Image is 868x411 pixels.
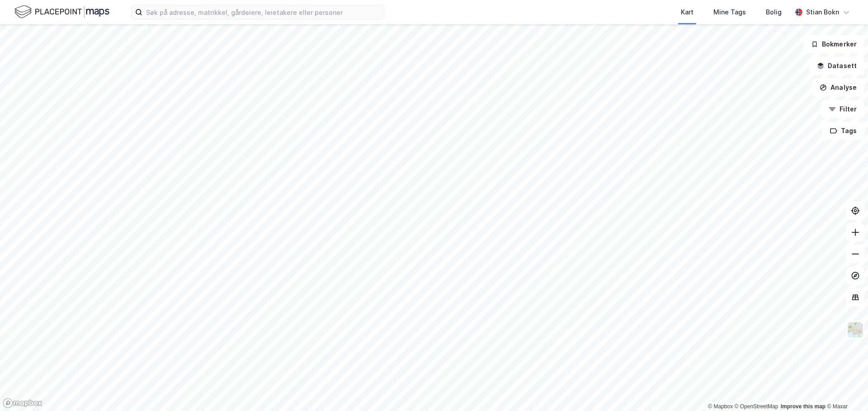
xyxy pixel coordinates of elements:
a: Mapbox homepage [3,398,42,408]
div: Kontrollprogram for chat [823,368,868,411]
iframe: Chat Widget [823,368,868,411]
button: Datasett [809,57,864,75]
button: Filter [821,100,864,118]
div: Mine Tags [713,7,746,18]
img: logo.f888ab2527a4732fd821a326f86c7f29.svg [14,4,109,20]
div: Bolig [766,7,782,18]
div: Kart [681,7,693,18]
a: Improve this map [781,403,826,410]
input: Søk på adresse, matrikkel, gårdeiere, leietakere eller personer [142,5,384,19]
button: Tags [822,122,864,140]
div: Stian Bokn [806,7,839,18]
button: Analyse [812,79,864,97]
button: Bokmerker [803,35,864,53]
a: Mapbox [708,403,733,410]
a: OpenStreetMap [735,403,778,410]
img: Z [847,321,864,338]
